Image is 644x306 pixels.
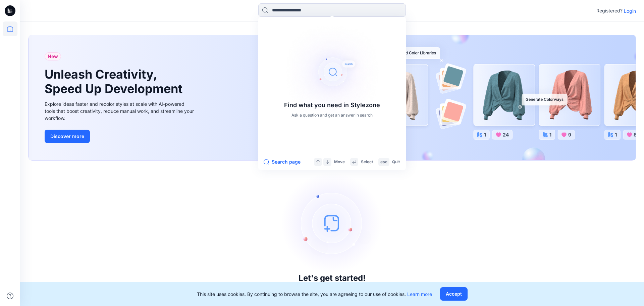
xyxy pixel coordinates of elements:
p: Registered? [596,7,623,15]
p: Login [624,7,636,14]
div: Explore ideas faster and recolor styles at scale with AI-powered tools that boost creativity, red... [45,100,196,122]
img: empty-state-image.svg [282,173,382,273]
img: Find what you need [278,18,386,126]
h1: Unleash Creativity, Speed Up Development [45,67,185,96]
p: Move [334,159,345,166]
h3: Let's get started! [299,273,366,283]
button: Accept [440,287,468,301]
p: Select [361,159,373,166]
span: New [48,52,58,60]
button: Search page [264,158,301,166]
a: Discover more [45,130,196,143]
button: Discover more [45,130,90,143]
p: This site uses cookies. By continuing to browse the site, you are agreeing to our use of cookies. [197,291,432,298]
a: Learn more [407,291,432,297]
p: esc [380,159,387,166]
p: Quit [392,159,400,166]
